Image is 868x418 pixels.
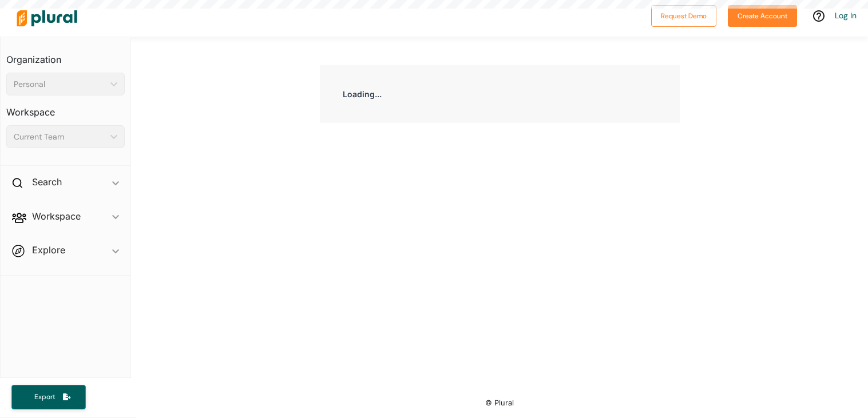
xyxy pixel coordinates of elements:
div: Personal [14,78,106,90]
div: Loading... [320,65,680,123]
h3: Workspace [6,95,125,121]
button: Create Account [728,5,797,27]
button: Request Demo [651,5,716,27]
h2: Search [32,176,62,188]
a: Request Demo [651,9,716,21]
a: Create Account [728,9,797,21]
a: Log In [835,10,857,21]
small: © Plural [485,399,514,407]
div: Current Team [14,131,106,143]
span: Export [26,392,63,402]
h3: Organization [6,43,125,68]
button: Export [11,385,86,409]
